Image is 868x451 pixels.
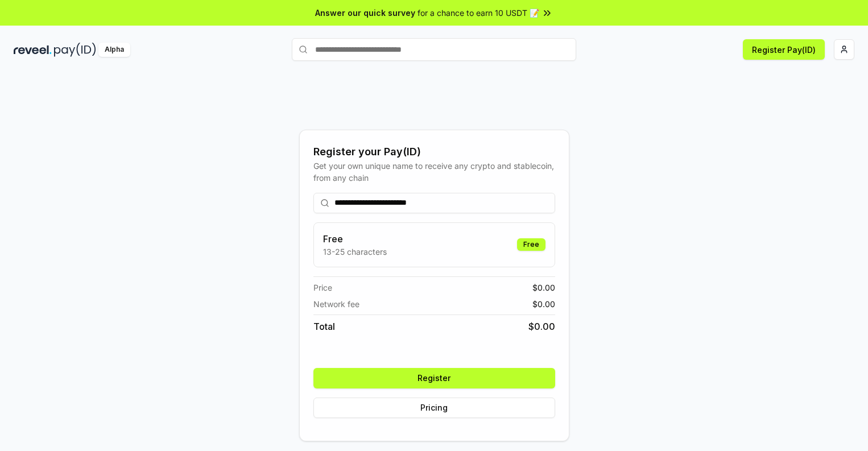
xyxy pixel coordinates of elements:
[313,368,555,388] button: Register
[315,7,415,19] span: Answer our quick survey
[313,320,335,333] span: Total
[323,246,387,258] p: 13-25 characters
[532,282,555,293] span: $ 0.00
[532,298,555,310] span: $ 0.00
[517,238,545,251] div: Free
[313,298,359,310] span: Network fee
[14,43,52,57] img: reveel_dark
[743,39,825,60] button: Register Pay(ID)
[54,43,96,57] img: pay_id
[313,282,332,293] span: Price
[313,144,555,160] div: Register your Pay(ID)
[323,232,387,246] h3: Free
[528,320,555,333] span: $ 0.00
[313,398,555,418] button: Pricing
[418,7,539,19] span: for a chance to earn 10 USDT 📝
[98,43,130,57] div: Alpha
[313,160,555,184] div: Get your own unique name to receive any crypto and stablecoin, from any chain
